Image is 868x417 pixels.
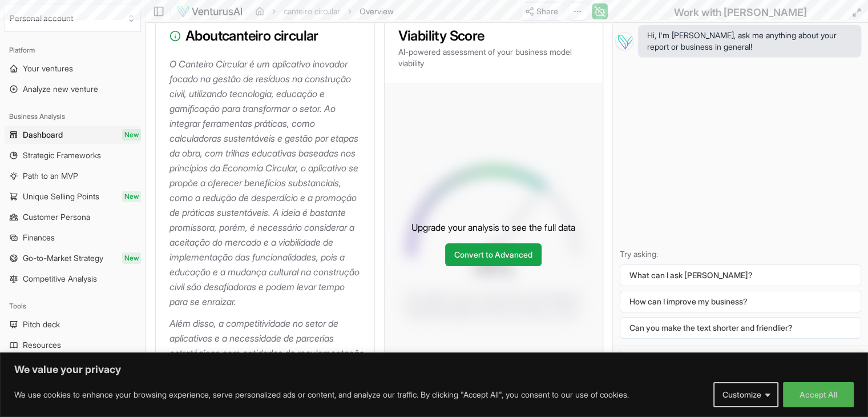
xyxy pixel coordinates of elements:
p: O Canteiro Circular é um aplicativo inovador focado na gestão de resíduos na construção civil, ut... [169,57,365,309]
h3: About canteiro circular [169,29,361,43]
button: Accept All [783,382,854,407]
p: Try asking: [620,248,861,260]
p: AI-powered assessment of your business model viability [398,46,590,69]
button: How can I improve my business? [620,291,861,312]
p: We value your privacy [14,363,854,376]
button: Can you make the text shorter and friendlier? [620,317,861,339]
span: Analyze new venture [23,83,98,95]
button: Customize [713,382,778,407]
span: Your ventures [23,63,73,74]
span: Pitch deck [23,319,60,330]
a: Finances [5,228,141,247]
span: Go-to-Market Strategy [23,252,103,264]
div: Platform [5,41,141,59]
span: Resources [23,339,61,351]
a: Resources [5,336,141,354]
p: We use cookies to enhance your browsing experience, serve personalized ads or content, and analyz... [14,388,629,402]
a: Your ventures [5,59,141,78]
p: Além disso, a competitividade no setor de aplicativos e a necessidade de parcerias estratégicas c... [169,316,365,390]
span: Path to an MVP [23,170,78,182]
a: Path to an MVP [5,167,141,185]
a: Strategic Frameworks [5,146,141,165]
h3: Viability Score [398,29,590,43]
button: What can I ask [PERSON_NAME]? [620,264,861,286]
img: Vera [615,32,633,50]
span: Unique Selling Points [23,191,99,202]
span: New [122,129,141,141]
a: Customer Persona [5,208,141,226]
span: Strategic Frameworks [23,150,101,161]
div: Tools [5,297,141,315]
span: New [122,191,141,202]
a: DashboardNew [5,126,141,144]
span: New [122,252,141,264]
span: Hi, I'm [PERSON_NAME], ask me anything about your report or business in general! [647,30,852,53]
a: Analyze new venture [5,80,141,98]
a: Convert to Advanced [445,243,542,266]
span: Customer Persona [23,211,90,223]
a: Competitive Analysis [5,270,141,288]
span: Dashboard [23,129,63,141]
div: Business Analysis [5,107,141,126]
a: Go-to-Market StrategyNew [5,249,141,267]
span: Finances [23,232,55,243]
span: Competitive Analysis [23,273,97,284]
a: Unique Selling PointsNew [5,187,141,206]
p: Upgrade your analysis to see the full data [411,220,575,234]
a: Pitch deck [5,315,141,334]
